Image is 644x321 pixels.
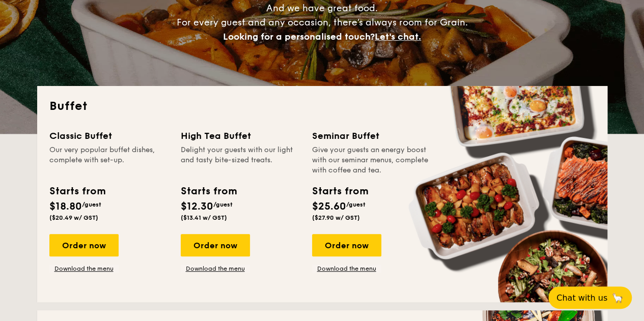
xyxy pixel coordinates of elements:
[181,265,250,273] a: Download the menu
[346,201,366,208] span: /guest
[49,145,169,176] div: Our very popular buffet dishes, complete with set-up.
[82,201,101,208] span: /guest
[312,200,346,213] span: $25.60
[49,265,119,273] a: Download the menu
[556,293,607,303] span: Chat with us
[181,184,236,199] div: Starts from
[49,234,119,256] div: Order now
[213,201,233,208] span: /guest
[49,200,82,213] span: $18.80
[49,214,98,221] span: ($20.49 w/ GST)
[312,129,431,143] div: Seminar Buffet
[611,292,624,304] span: 🦙
[181,200,213,213] span: $12.30
[312,214,360,221] span: ($27.90 w/ GST)
[548,286,632,309] button: Chat with us🦙
[312,265,381,273] a: Download the menu
[312,145,431,176] div: Give your guests an energy boost with our seminar menus, complete with coffee and tea.
[375,31,421,42] span: Let's chat.
[49,184,105,199] div: Starts from
[312,234,381,256] div: Order now
[49,129,169,143] div: Classic Buffet
[312,184,368,199] div: Starts from
[177,3,468,42] span: And we have great food. For every guest and any occasion, there’s always room for Grain.
[181,145,300,176] div: Delight your guests with our light and tasty bite-sized treats.
[181,214,227,221] span: ($13.41 w/ GST)
[223,31,375,42] span: Looking for a personalised touch?
[181,129,300,143] div: High Tea Buffet
[49,98,595,114] h2: Buffet
[181,234,250,256] div: Order now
